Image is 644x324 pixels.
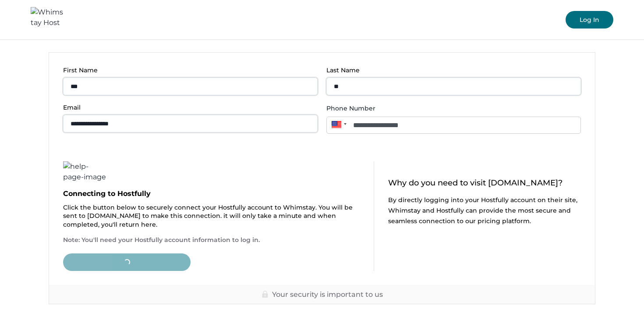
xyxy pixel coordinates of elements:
[272,290,383,299] p: Your security is important to us
[566,11,613,28] button: Log In
[63,189,360,198] p: Connecting to Hostfully
[326,117,349,132] div: United States: + 1
[63,104,312,111] p: Email
[388,179,581,188] p: Why do you need to visit [DOMAIN_NAME]?
[326,67,576,74] p: Last Name
[31,7,66,32] img: Whimstay Host
[388,195,581,226] p: By directly logging into your Hostfully account on their site, Whimstay and Hostfully can provide...
[63,161,107,182] img: help-page-image
[326,104,576,113] label: Phone Number
[63,67,312,74] p: First Name
[63,236,360,245] p: Note: You'll need your Hostfully account information to log in.
[63,203,360,229] p: Click the button below to securely connect your Hostfully account to Whimstay. You will be sent t...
